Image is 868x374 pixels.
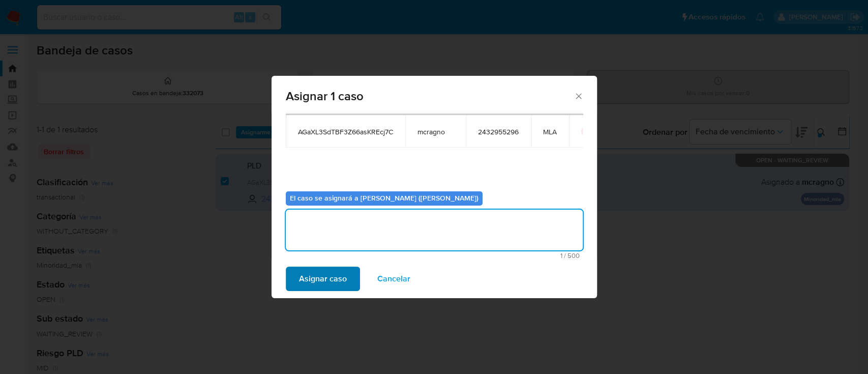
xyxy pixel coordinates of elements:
span: Máximo 500 caracteres [289,252,580,259]
span: MLA [543,127,557,136]
button: Asignar caso [286,267,360,291]
span: Cancelar [377,268,410,290]
button: icon-button [581,125,593,137]
div: assign-modal [272,76,597,298]
button: Cerrar ventana [574,91,583,100]
b: El caso se asignará a [PERSON_NAME] ([PERSON_NAME]) [290,193,478,203]
span: AGaXL3SdTBF3Z66asKREcj7C [298,127,393,136]
button: Cancelar [364,267,424,291]
span: Asignar 1 caso [286,90,574,102]
span: Asignar caso [299,268,347,290]
span: 2432955296 [478,127,519,136]
span: mcragno [417,127,454,136]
